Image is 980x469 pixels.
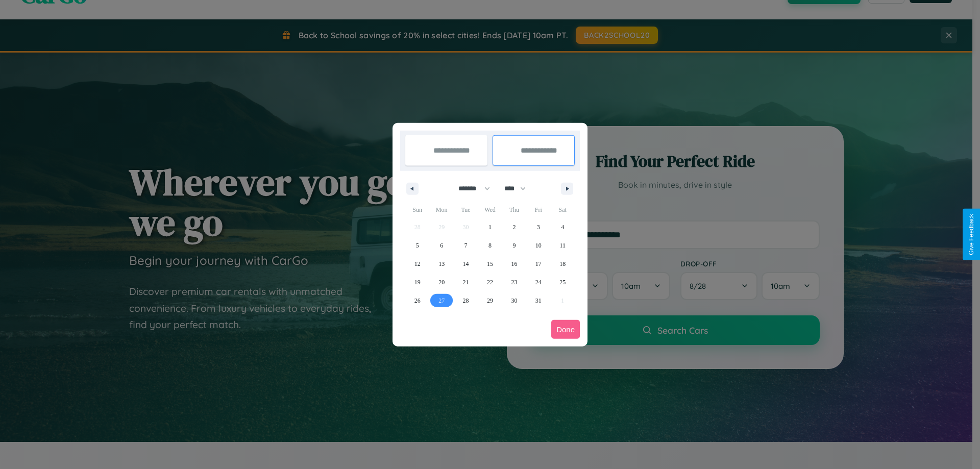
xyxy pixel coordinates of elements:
[551,218,575,236] button: 4
[405,273,429,291] button: 19
[551,320,580,339] button: Done
[535,291,542,310] span: 31
[429,291,453,310] button: 27
[526,202,550,218] span: Fri
[968,214,975,255] div: Give Feedback
[463,273,469,291] span: 21
[502,273,526,291] button: 23
[463,291,469,310] span: 28
[487,291,493,310] span: 29
[502,236,526,255] button: 9
[416,236,419,255] span: 5
[512,236,516,255] span: 9
[559,273,566,291] span: 25
[526,236,550,255] button: 10
[405,255,429,273] button: 12
[526,291,550,310] button: 31
[478,273,502,291] button: 22
[405,202,429,218] span: Sun
[502,218,526,236] button: 2
[502,202,526,218] span: Thu
[559,236,566,255] span: 11
[429,273,453,291] button: 20
[429,236,453,255] button: 6
[405,291,429,310] button: 26
[551,202,575,218] span: Sat
[478,218,502,236] button: 1
[561,218,564,236] span: 4
[511,291,517,310] span: 30
[559,255,566,273] span: 18
[526,255,550,273] button: 17
[414,291,421,310] span: 26
[429,255,453,273] button: 13
[551,255,575,273] button: 18
[512,218,516,236] span: 2
[454,291,478,310] button: 28
[487,273,493,291] span: 22
[463,255,469,273] span: 14
[488,218,492,236] span: 1
[478,202,502,218] span: Wed
[535,255,542,273] span: 17
[414,273,421,291] span: 19
[464,236,468,255] span: 7
[502,291,526,310] button: 30
[526,218,550,236] button: 3
[414,255,421,273] span: 12
[454,273,478,291] button: 21
[537,218,540,236] span: 3
[454,202,478,218] span: Tue
[535,236,542,255] span: 10
[438,291,445,310] span: 27
[526,273,550,291] button: 24
[440,236,443,255] span: 6
[429,202,453,218] span: Mon
[502,255,526,273] button: 16
[478,255,502,273] button: 15
[478,236,502,255] button: 8
[438,255,445,273] span: 13
[488,236,492,255] span: 8
[551,273,575,291] button: 25
[405,236,429,255] button: 5
[438,273,445,291] span: 20
[478,291,502,310] button: 29
[487,255,493,273] span: 15
[511,255,517,273] span: 16
[551,236,575,255] button: 11
[511,273,517,291] span: 23
[454,236,478,255] button: 7
[454,255,478,273] button: 14
[535,273,542,291] span: 24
